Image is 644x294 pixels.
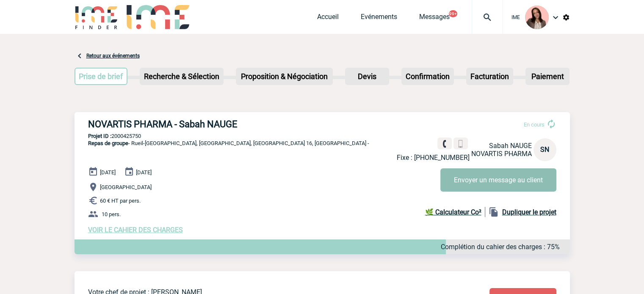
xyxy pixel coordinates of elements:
p: Devis [346,69,388,84]
p: 2000425750 [75,133,570,139]
span: SN [540,146,549,154]
p: Proposition & Négociation [237,69,332,84]
a: Accueil [317,13,339,25]
b: Dupliquer le projet [502,208,556,216]
p: Confirmation [402,69,453,84]
img: portable.png [457,140,464,148]
a: Evénements [361,13,397,25]
img: 94396-3.png [525,5,549,29]
img: file_copy-black-24dp.png [489,207,499,217]
p: Prise de brief [75,69,127,84]
img: fixe.png [441,140,448,148]
a: Retour aux événements [86,53,140,59]
span: [GEOGRAPHIC_DATA] [100,184,152,190]
a: VOIR LE CAHIER DES CHARGES [88,226,183,234]
span: [DATE] [100,169,116,176]
p: Facturation [467,69,512,84]
span: - Rueil-[GEOGRAPHIC_DATA], [GEOGRAPHIC_DATA], [GEOGRAPHIC_DATA] 16, [GEOGRAPHIC_DATA] - [88,140,369,146]
b: 🌿 Calculateur Co² [425,208,481,216]
span: 10 pers. [102,211,121,217]
p: Paiement [526,69,569,84]
a: 🌿 Calculateur Co² [425,207,485,217]
img: IME-Finder [75,5,119,29]
p: Recherche & Sélection [141,69,223,84]
p: Fixe : [PHONE_NUMBER] [397,154,470,162]
span: 60 € HT par pers. [100,198,141,204]
b: Projet ID : [88,133,111,139]
button: 99+ [449,10,457,17]
button: Envoyer un message au client [440,168,556,192]
a: Messages [419,13,450,25]
span: [DATE] [136,169,152,176]
span: En cours [524,121,544,128]
span: IME [511,14,520,20]
span: NOVARTIS PHARMA [471,150,532,158]
span: Repas de groupe [88,140,128,146]
h3: NOVARTIS PHARMA - Sabah NAUGE [88,119,342,129]
span: Sabah NAUGE [489,142,532,150]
